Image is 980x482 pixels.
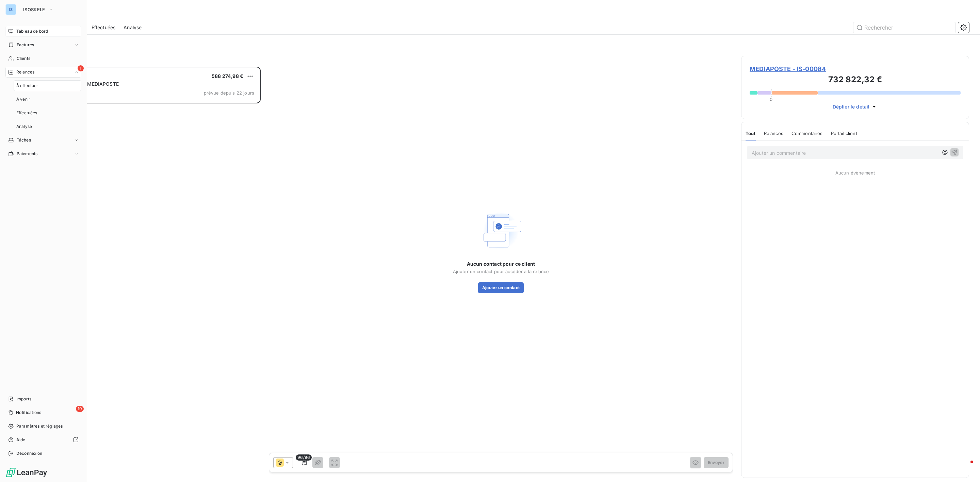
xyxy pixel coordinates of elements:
[5,4,16,15] div: IS
[16,69,34,75] span: Relances
[124,24,142,31] span: Analyse
[92,24,116,31] span: Effectuées
[17,137,31,143] span: Tâches
[17,55,30,62] span: Clients
[78,65,84,71] span: 1
[16,450,43,456] span: Déconnexion
[5,434,81,445] a: Aide
[17,151,37,157] span: Paiements
[957,459,973,475] iframe: Intercom live chat
[16,396,31,402] span: Imports
[835,170,875,176] span: Aucun évènement
[16,110,37,116] span: Effectuées
[833,103,870,110] span: Déplier le détail
[750,64,961,73] span: MEDIAPOSTE - IS-00084
[704,457,729,468] button: Envoyer
[16,437,26,443] span: Aide
[831,103,880,111] button: Déplier le détail
[750,73,961,87] h3: 732 822,32 €
[453,269,549,274] span: Ajouter un contact pour accéder à la relance
[764,131,783,136] span: Relances
[17,42,34,48] span: Factures
[16,96,30,102] span: À venir
[16,123,32,130] span: Analyse
[296,454,312,461] span: 96/96
[76,406,84,412] span: 19
[770,97,772,102] span: 0
[791,131,823,136] span: Commentaires
[467,261,535,267] span: Aucun contact pour ce client
[16,28,48,34] span: Tableau de bord
[212,73,243,79] span: 588 274,98 €
[5,467,48,478] img: Logo LeanPay
[853,22,955,33] input: Rechercher
[16,83,38,89] span: À effectuer
[831,131,857,136] span: Portail client
[479,209,523,252] img: Empty state
[204,90,254,96] span: prévue depuis 22 jours
[478,282,524,293] button: Ajouter un contact
[16,410,41,416] span: Notifications
[746,131,756,136] span: Tout
[23,7,45,12] span: ISOSKELE
[16,423,63,429] span: Paramètres et réglages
